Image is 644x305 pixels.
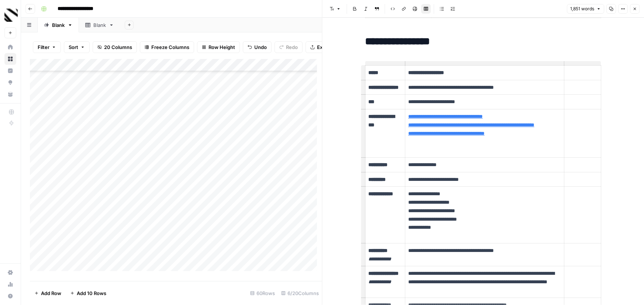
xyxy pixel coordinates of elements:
button: Undo [243,41,272,53]
span: Add 10 Rows [77,290,106,297]
a: Insights [4,65,16,77]
div: 6/20 Columns [278,287,322,299]
button: Workspace: Canyon [4,6,16,24]
span: Freeze Columns [151,43,189,51]
a: Opportunities [4,77,16,88]
button: 1,851 words [567,4,604,14]
a: Browse [4,53,16,65]
button: Redo [275,41,303,53]
div: Blank [52,21,65,29]
a: Blank [38,18,79,32]
button: Export CSV [306,41,348,53]
div: Blank [93,21,106,29]
a: Blank [79,18,120,32]
div: 60 Rows [247,287,278,299]
button: Freeze Columns [140,41,194,53]
a: Home [4,41,16,53]
span: Add Row [41,290,61,297]
button: Help + Support [4,290,16,302]
button: 20 Columns [93,41,137,53]
button: Sort [64,41,90,53]
a: Settings [4,267,16,278]
span: Filter [38,43,49,51]
span: 20 Columns [104,43,132,51]
span: Export CSV [317,43,343,51]
span: Row Height [209,43,235,51]
a: Your Data [4,88,16,100]
span: Undo [254,43,267,51]
button: Add 10 Rows [66,287,111,299]
span: 1,851 words [570,6,594,12]
button: Add Row [30,287,66,299]
a: Usage [4,278,16,290]
img: Canyon Logo [4,8,18,22]
span: Sort [69,43,78,51]
span: Redo [286,43,298,51]
button: Filter [33,41,61,53]
button: Row Height [197,41,240,53]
